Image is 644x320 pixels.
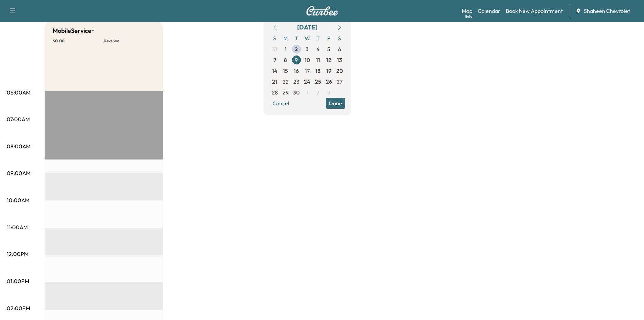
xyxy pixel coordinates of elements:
span: T [313,33,324,44]
p: 10:00AM [7,196,29,204]
span: 14 [272,67,278,75]
span: 9 [295,56,298,64]
span: 26 [326,78,332,86]
a: Book New Appointment [506,7,563,15]
p: 06:00AM [7,88,30,97]
span: 2 [295,45,298,53]
span: 31 [272,45,277,53]
span: 20 [336,67,343,75]
button: Cancel [269,98,292,109]
span: 2 [316,88,319,97]
span: 25 [315,78,321,86]
span: M [280,33,291,44]
p: 01:00PM [7,277,29,285]
a: Calendar [478,7,500,15]
span: 29 [283,88,289,97]
span: 4 [316,45,320,53]
span: 10 [305,56,310,64]
a: MapBeta [462,7,472,15]
span: W [302,33,313,44]
span: 21 [272,78,277,86]
h5: MobileService+ [53,26,95,36]
span: 28 [272,88,278,97]
span: 13 [337,56,342,64]
span: 19 [326,67,331,75]
span: 17 [305,67,310,75]
span: 22 [283,78,289,86]
span: 8 [284,56,287,64]
img: Curbee Logo [306,6,338,16]
p: 11:00AM [7,223,28,231]
span: 1 [306,88,308,97]
p: 12:00PM [7,250,28,258]
span: 12 [326,56,331,64]
div: Beta [465,14,472,19]
p: 08:00AM [7,142,30,150]
div: [DATE] [297,23,317,32]
span: 1 [285,45,287,53]
span: 30 [293,88,300,97]
span: 15 [283,67,288,75]
span: S [269,33,280,44]
span: 5 [327,45,330,53]
span: 16 [294,67,299,75]
span: F [324,33,334,44]
span: 7 [273,56,276,64]
span: 11 [316,56,320,64]
button: Done [326,98,345,109]
span: 6 [338,45,341,53]
span: 27 [337,78,342,86]
span: S [334,33,345,44]
span: 23 [293,78,300,86]
p: $ 0.00 [53,38,104,44]
p: 02:00PM [7,304,30,312]
p: 07:00AM [7,115,30,123]
span: T [291,33,302,44]
span: Shaheen Chevrolet [584,7,630,15]
p: Revenue [104,38,155,44]
span: 3 [306,45,309,53]
span: 18 [315,67,320,75]
span: 24 [304,78,310,86]
p: 09:00AM [7,169,30,177]
span: 3 [327,88,330,97]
